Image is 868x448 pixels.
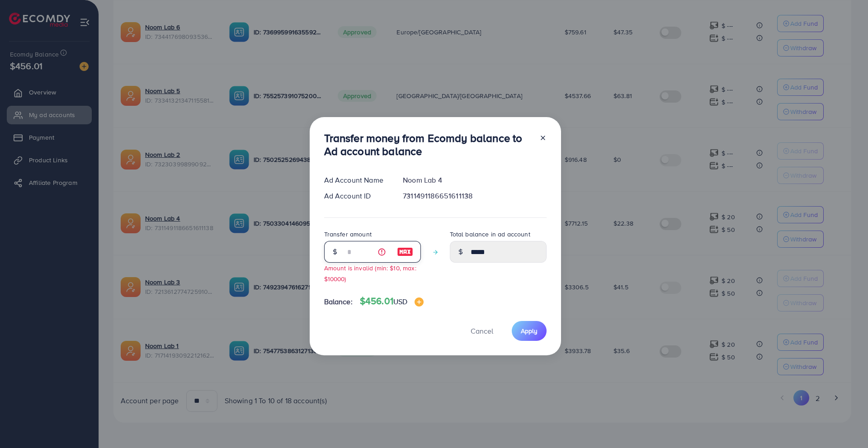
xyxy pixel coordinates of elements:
[521,326,538,335] span: Apply
[324,132,532,158] h3: Transfer money from Ecomdy balance to Ad account balance
[360,296,424,307] h4: $456.01
[324,230,372,239] label: Transfer amount
[512,321,547,340] button: Apply
[317,175,396,185] div: Ad Account Name
[415,297,424,307] img: image
[396,191,553,201] div: 7311491186651611138
[450,230,530,239] label: Total balance in ad account
[471,326,493,336] span: Cancel
[324,264,416,283] small: Amount is invalid (min: $10, max: $10000)
[393,297,407,307] span: USD
[324,297,353,307] span: Balance:
[317,191,396,201] div: Ad Account ID
[830,407,861,441] iframe: Chat
[397,246,413,257] img: image
[459,321,505,340] button: Cancel
[396,175,553,185] div: Noom Lab 4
